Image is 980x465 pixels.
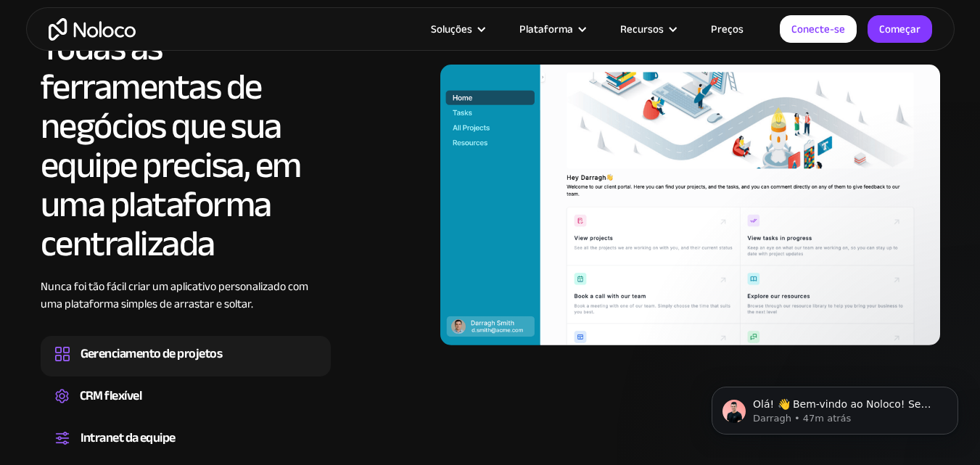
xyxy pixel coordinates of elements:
a: Preços [693,20,762,38]
a: Começar [868,15,932,43]
font: Crie ferramentas personalizadas de gerenciamento de projetos para acelerar fluxos de trabalho, mo... [80,366,308,436]
a: lar [49,18,136,41]
font: Plataforma [519,19,573,39]
font: CRM flexível [80,384,142,408]
font: Começar [879,19,921,39]
div: Plataforma [501,20,602,38]
div: Soluções [413,20,501,38]
font: Preços [711,19,744,39]
iframe: Mensagem de notificação do intercomunicador [690,356,980,458]
font: Soluções [431,19,472,39]
div: Recursos [602,20,693,38]
font: Nunca foi tão fácil criar um aplicativo personalizado com uma plataforma simples de arrastar e so... [41,276,308,315]
font: Conecte-se [791,19,845,39]
a: Conecte-se [780,15,857,43]
font: Intranet da equipe [81,426,176,450]
font: Todas as ferramentas de negócios que sua equipe precisa, em uma plataforma centralizada [41,14,301,278]
font: Gerenciamento de projetos [81,342,223,366]
font: Recursos [620,19,664,39]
